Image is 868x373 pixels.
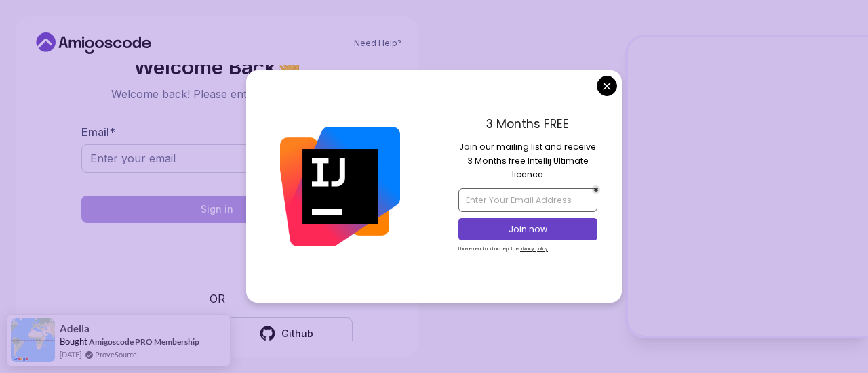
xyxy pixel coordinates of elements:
span: Bought [60,336,87,347]
span: 👋 [275,56,302,79]
button: Sign in [81,196,353,223]
div: Github [281,327,313,341]
h2: Welcome Back [81,56,353,78]
div: Sign in [201,202,233,216]
a: Amigoscode PRO Membership [89,336,199,347]
iframe: Widget containing checkbox for hCaptcha security challenge [115,231,319,282]
a: Home link [33,32,155,54]
img: Amigoscode Dashboard [628,37,868,336]
p: OR [210,290,225,307]
p: Welcome back! Please enter your details. [81,86,353,102]
span: [DATE] [60,349,81,360]
span: Adella [60,323,90,334]
a: ProveSource [95,349,137,360]
label: Email * [81,125,115,139]
img: provesource social proof notification image [11,318,55,362]
a: Need Help? [354,38,401,49]
input: Enter your email [81,144,353,173]
button: Github [220,317,353,349]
